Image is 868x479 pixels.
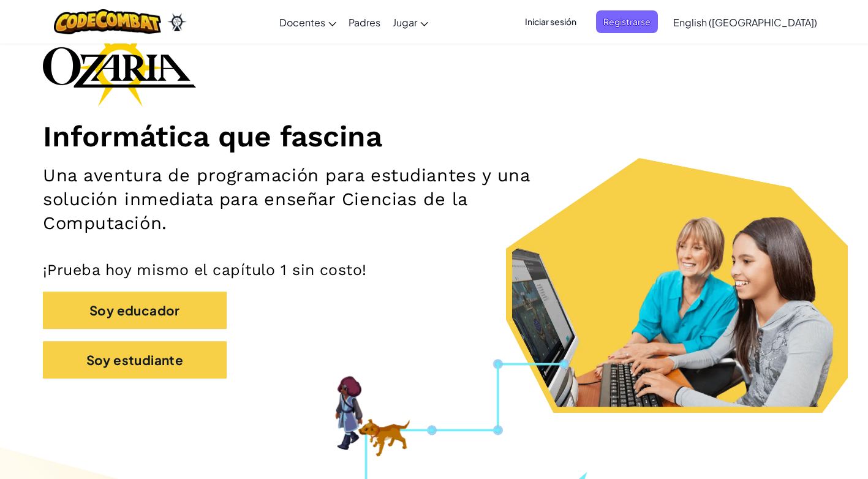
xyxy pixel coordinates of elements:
[387,6,434,39] a: Jugar
[43,28,196,107] img: Ozaria branding logo
[43,119,825,154] h1: Informática que fascina
[167,13,187,31] img: Ozaria
[518,10,584,33] button: Iniciar sesión
[43,260,825,279] p: ¡Prueba hoy mismo el capítulo 1 sin costo!
[54,9,161,34] img: CodeCombat logo
[342,6,387,39] a: Padres
[43,341,227,379] button: Soy estudiante
[43,292,227,329] button: Soy educador
[667,6,823,39] a: English ([GEOGRAPHIC_DATA])
[393,16,417,29] span: Jugar
[596,10,658,33] button: Registrarse
[273,6,342,39] a: Docentes
[43,164,567,236] h2: Una aventura de programación para estudiantes y una solución inmediata para enseñar Ciencias de l...
[673,16,817,29] span: English ([GEOGRAPHIC_DATA])
[279,16,325,29] span: Docentes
